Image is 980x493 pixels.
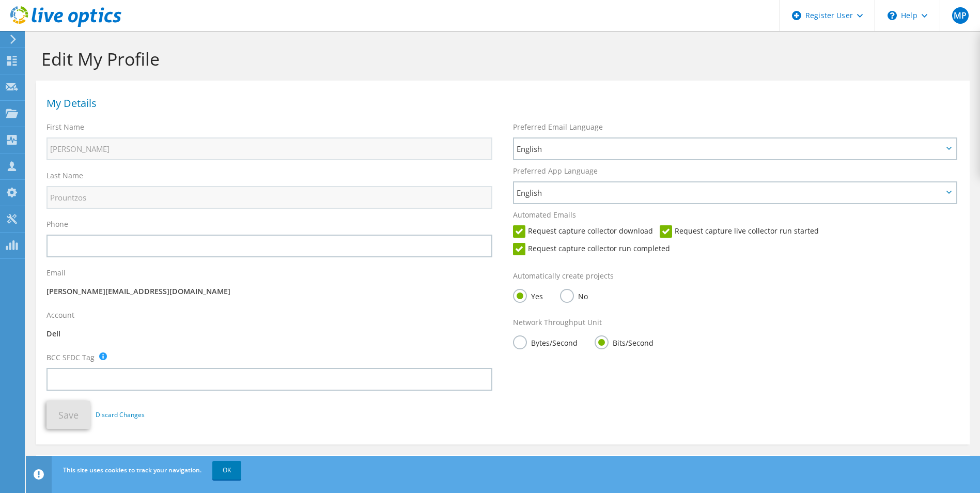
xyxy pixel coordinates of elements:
[46,328,492,340] p: Dell
[513,166,598,176] label: Preferred App Language
[513,225,653,238] label: Request capture collector download
[513,122,603,132] label: Preferred Email Language
[888,11,897,20] svg: \n
[952,7,969,24] span: MP
[660,225,819,238] label: Request capture live collector run started
[517,143,943,155] span: English
[595,335,654,348] label: Bits/Second
[46,219,68,229] label: Phone
[560,289,588,302] label: No
[513,271,614,281] label: Automatically create projects
[513,289,543,302] label: Yes
[46,122,84,132] label: First Name
[46,171,83,181] label: Last Name
[46,310,74,320] label: Account
[517,187,943,199] span: English
[46,268,66,278] label: Email
[46,401,90,429] button: Save
[63,466,201,474] span: This site uses cookies to track your navigation.
[96,409,145,421] a: Discard Changes
[212,461,241,480] a: OK
[513,317,602,328] label: Network Throughput Unit
[41,48,959,70] h1: Edit My Profile
[46,98,954,109] h1: My Details
[46,352,95,363] label: BCC SFDC Tag
[513,335,578,348] label: Bytes/Second
[513,243,670,255] label: Request capture collector run completed
[46,286,492,297] p: [PERSON_NAME][EMAIL_ADDRESS][DOMAIN_NAME]
[513,210,576,220] label: Automated Emails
